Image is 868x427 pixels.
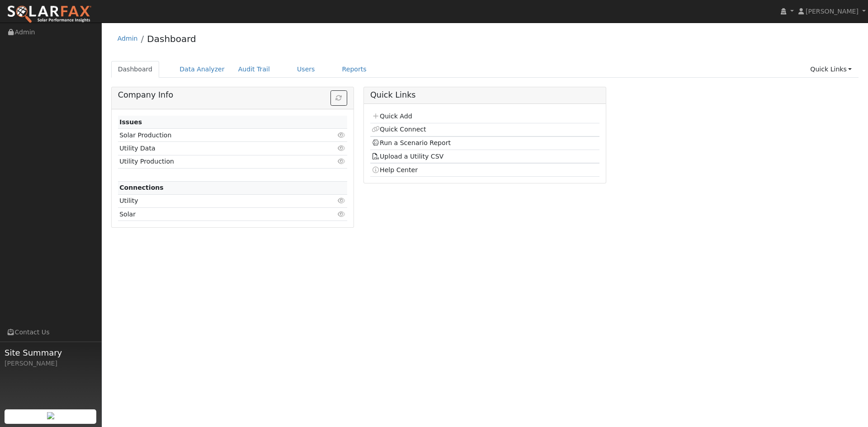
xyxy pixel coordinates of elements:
[806,8,859,15] span: [PERSON_NAME]
[118,129,310,142] td: Solar Production
[372,126,426,133] a: Quick Connect
[118,142,310,155] td: Utility Data
[338,145,346,151] i: Click to view
[119,118,142,126] strong: Issues
[372,153,443,160] a: Upload a Utility CSV
[290,61,322,78] a: Users
[5,347,97,359] span: Site Summary
[118,35,138,42] a: Admin
[338,132,346,138] i: Click to view
[147,33,196,44] a: Dashboard
[372,113,412,120] a: Quick Add
[47,412,54,419] img: retrieve
[231,61,277,78] a: Audit Trail
[338,211,346,217] i: Click to view
[7,5,92,24] img: SolarFax
[111,61,160,78] a: Dashboard
[118,155,310,168] td: Utility Production
[173,61,231,78] a: Data Analyzer
[338,197,346,204] i: Click to view
[118,194,310,207] td: Utility
[119,184,164,191] strong: Connections
[335,61,373,78] a: Reports
[372,166,418,174] a: Help Center
[372,139,451,146] a: Run a Scenario Report
[118,208,310,221] td: Solar
[803,61,859,78] a: Quick Links
[118,90,347,100] h5: Company Info
[370,90,599,100] h5: Quick Links
[338,158,346,164] i: Click to view
[5,359,97,368] div: [PERSON_NAME]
